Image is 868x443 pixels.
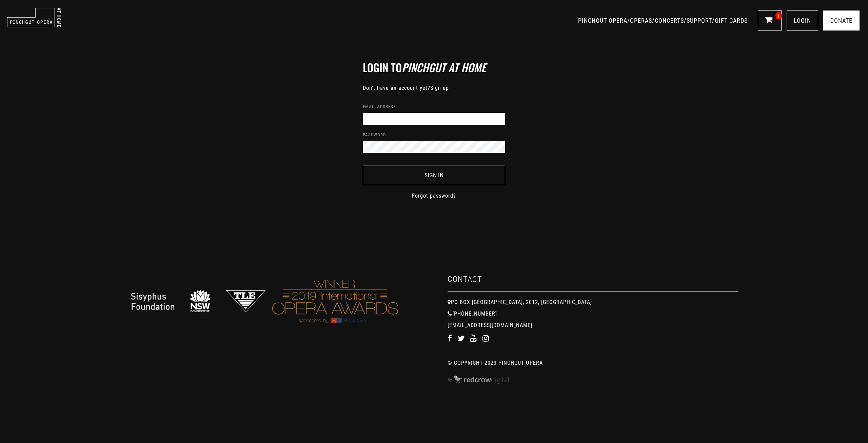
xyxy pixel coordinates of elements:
[630,17,652,24] a: OPERAS
[758,10,782,31] a: 1
[578,17,749,24] span: / / / /
[715,17,748,24] a: GIFT CARDS
[363,61,505,74] h2: Login to
[448,359,738,367] p: © COPYRIGHT 2023 PINCHGUT OPERA
[775,12,782,19] span: 1
[412,192,456,200] a: Forgot password?
[363,84,505,92] p: Don't have an account yet?
[268,275,403,327] img: logos_2019_final_IOA_landscape_winner_mazars.webp
[448,310,738,318] p: [PHONE_NUMBER]
[363,165,505,185] button: Sign In
[578,17,627,24] a: PINCHGUT OPERA
[363,103,396,110] label: Email address
[7,7,61,27] img: pinchgut_at_home_negative_logo.svg
[130,288,266,314] img: Website%20logo%20footer%20v3.png
[430,85,449,91] a: Sign up
[363,132,386,138] label: Password
[823,11,860,31] a: Donate
[687,17,712,24] a: SUPPORT
[402,59,486,75] i: Pinchgut At Home
[655,17,684,24] a: CONCERTS
[787,11,818,31] a: LOGIN
[448,322,532,328] a: [EMAIL_ADDRESS][DOMAIN_NAME]
[448,298,738,306] p: PO BOX [GEOGRAPHIC_DATA], 2012, [GEOGRAPHIC_DATA]
[448,275,738,291] h4: Contact
[448,376,509,384] img: redcrow_wordmark_LIGHT%20(2).svg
